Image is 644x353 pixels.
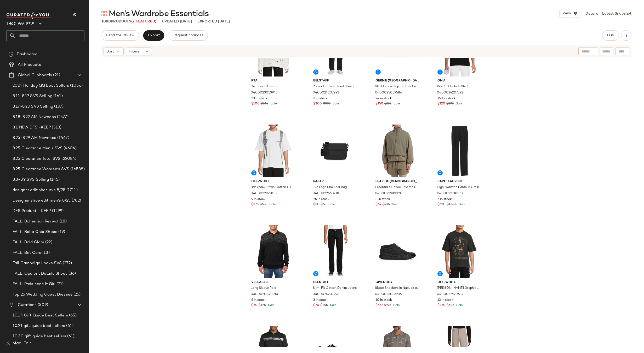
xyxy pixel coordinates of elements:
[17,51,37,57] span: Dashboard
[13,260,62,266] span: Fall Campaign Looks SVS
[158,18,160,25] span: •
[8,52,14,57] img: svg%3e
[313,191,339,196] span: 0400022660718
[261,102,268,106] span: $265
[392,102,400,105] span: Sale
[371,225,424,278] img: 0400023036236_BLACK
[251,298,266,303] span: 6 in stock
[49,177,60,183] span: (145)
[13,83,69,89] span: 2024 Holiday GG Best Sellers
[13,145,62,151] span: 8.25 Clearance Men's SVS
[392,304,400,307] span: Sale
[13,208,51,214] span: DFS Product - KEEP
[13,187,65,193] span: designer edit shoe svs 8/25
[251,185,295,190] span: Backpack Strap Cotton T-Shirt
[437,292,464,297] span: 0400022970634
[18,302,37,308] span: Curations
[57,229,65,235] span: (19)
[18,72,52,78] span: Global Clipboards
[259,303,266,308] span: $125
[251,179,295,184] span: Off-White
[56,114,69,120] span: (2577)
[375,185,419,190] span: Essentials Fleece Layered Sweater
[13,333,66,339] span: 10.30 gift guide best sellers
[13,281,55,287] span: FALL: Parisienne It Girl
[67,271,76,277] span: (36)
[13,239,44,245] span: FALL: Bold Glam
[197,19,230,24] p: Exported [DATE]
[72,292,81,298] span: (25)
[375,102,383,106] span: $150
[375,179,420,184] span: Fear of [DEMOGRAPHIC_DATA] Essentials
[332,102,339,105] span: Sale
[13,125,51,131] span: 8.1 NEW DFS -KEEP
[58,219,67,225] span: (18)
[321,202,326,207] span: $68
[313,185,347,190] span: Jiro Logo Shoulder Bag
[313,79,357,83] span: Belstaff
[313,102,322,106] span: $200
[71,198,81,204] span: (782)
[309,125,362,177] img: 0400022660718_BLACK
[68,313,77,319] span: (65)
[51,125,61,131] span: (513)
[13,104,53,110] span: 8.17-8.23 SVS Selling
[313,280,357,285] span: Belstaff
[309,225,362,278] img: 0400024207998_BLACK
[169,30,208,41] button: Request changes
[268,203,276,206] span: Sale
[602,11,631,16] a: Latest Snapshot
[313,179,357,184] span: Pajar
[437,280,482,285] span: Off-White
[585,11,598,16] a: Details
[52,93,63,99] span: (161)
[313,84,357,89] span: Poplar Cotton-Blend Straight-Leg Jeans
[44,239,52,245] span: (22)
[375,96,392,101] span: 94 in stock
[313,298,328,303] span: 3 in stock
[106,33,134,38] span: Send for Review
[13,340,31,347] span: Madi Fair
[327,203,335,206] span: Sale
[62,145,77,151] span: (4604)
[313,292,339,297] span: 0400024207998
[375,286,419,291] span: Skate Sneakers in Nubuck and Synthetic Fiber
[267,304,275,307] span: Sale
[56,135,69,141] span: (1467)
[13,166,69,172] span: 8.25 Clearance Women's SVS
[437,91,463,95] span: 0400024207292
[13,114,56,120] span: 8.18-8.22 AM Newness
[251,79,295,83] span: Rta
[437,286,481,291] span: [PERSON_NAME] Graphic Cotton T-Shirt
[55,281,64,287] span: (21)
[375,197,390,202] span: 8 in stock
[251,280,295,285] span: Vellapais
[131,20,156,23] span: (2 Featured)
[251,91,278,95] span: 0400023053942
[251,303,258,308] span: $60
[559,10,581,17] button: View
[13,93,52,99] span: 8.11-8.17 SVS Selling
[129,49,139,54] span: Filters
[66,333,75,339] span: (61)
[247,225,300,278] img: 0400020340914
[437,298,453,303] span: 13 in stock
[251,191,277,196] span: 0400022972815
[433,125,486,177] img: 0400022718578_BLACK
[18,62,41,68] span: All Products
[251,292,278,297] span: 0400020340914
[446,102,454,106] span: $275
[391,203,398,206] span: Sale
[162,19,192,24] p: updated [DATE]
[313,202,320,207] span: $30
[251,96,267,101] span: 23 in stock
[13,250,41,256] span: FALL: Brit Core
[251,197,266,202] span: 9 in stock
[106,49,114,54] span: Sort
[101,30,139,41] button: Send for Review
[173,33,203,38] span: Request changes
[101,20,111,23] span: 1080
[13,156,60,162] span: 8.25 Clearance Total SVS
[13,271,67,277] span: FALL: Opulent Details Shoes
[437,202,446,207] span: $620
